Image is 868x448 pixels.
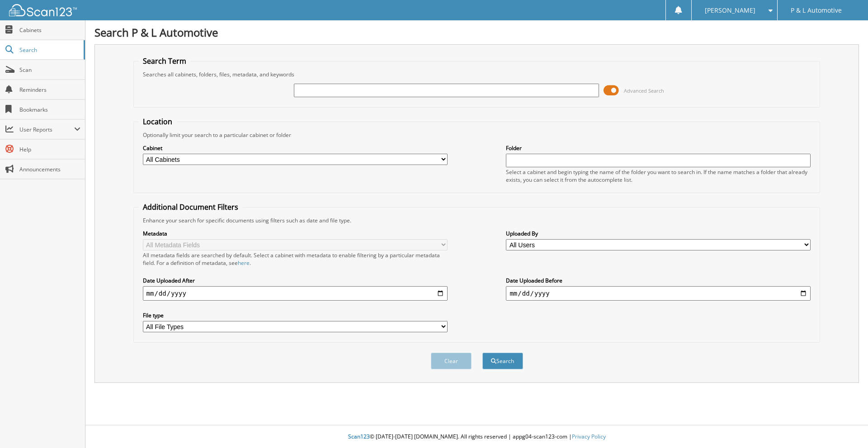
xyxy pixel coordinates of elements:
div: Enhance your search for specific documents using filters such as date and file type. [138,217,816,224]
label: File type [143,311,448,319]
div: Searches all cabinets, folders, files, metadata, and keywords [138,71,816,78]
button: Search [482,353,523,369]
input: end [506,286,811,301]
a: here [238,259,250,267]
span: Reminders [19,86,80,94]
span: Cabinets [19,26,80,34]
span: Scan123 [348,433,370,440]
span: User Reports [19,126,74,133]
a: Privacy Policy [572,433,606,440]
label: Metadata [143,230,448,237]
div: Select a cabinet and begin typing the name of the folder you want to search in. If the name match... [506,168,811,184]
legend: Search Term [138,56,191,66]
span: Advanced Search [624,87,664,94]
button: Clear [431,353,472,369]
div: Optionally limit your search to a particular cabinet or folder [138,131,816,139]
span: Bookmarks [19,106,80,113]
span: [PERSON_NAME] [705,8,755,13]
label: Cabinet [143,144,448,152]
span: Help [19,146,80,153]
input: start [143,286,448,301]
span: P & L Automotive [791,8,842,13]
span: Scan [19,66,80,74]
h1: Search P & L Automotive [94,25,859,40]
label: Uploaded By [506,230,811,237]
div: © [DATE]-[DATE] [DOMAIN_NAME]. All rights reserved | appg04-scan123-com | [85,426,868,448]
label: Date Uploaded After [143,277,448,284]
label: Folder [506,144,811,152]
div: All metadata fields are searched by default. Select a cabinet with metadata to enable filtering b... [143,251,448,267]
span: Search [19,46,79,54]
legend: Location [138,117,177,127]
span: Announcements [19,165,80,173]
label: Date Uploaded Before [506,277,811,284]
legend: Additional Document Filters [138,202,243,212]
img: scan123-logo-white.svg [9,4,77,16]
